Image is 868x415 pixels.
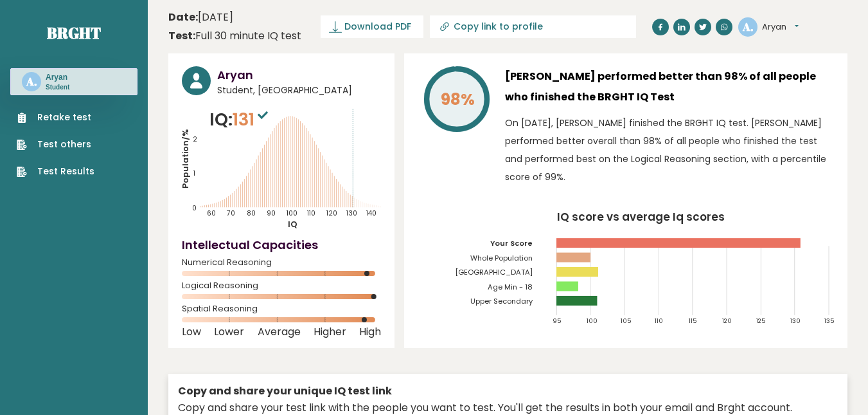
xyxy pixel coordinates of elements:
[258,329,301,335] span: Average
[26,74,37,89] text: A.
[182,306,381,311] span: Spatial Reasoning
[288,219,298,230] tspan: IQ
[757,317,766,325] tspan: 125
[209,107,271,133] p: IQ:
[168,10,233,25] time: [DATE]
[193,134,197,144] tspan: 2
[214,329,244,335] span: Lower
[17,165,94,178] a: Test Results
[180,129,191,189] tspan: Population/%
[790,317,801,325] tspan: 130
[182,283,381,288] span: Logical Reasoning
[182,236,381,254] h4: Intellectual Capacities
[314,329,346,335] span: Higher
[321,15,423,38] a: Download PDF
[455,267,533,277] tspan: [GEOGRAPHIC_DATA]
[587,317,598,325] tspan: 100
[46,83,69,92] p: Student
[47,23,101,43] a: Brght
[505,66,834,107] h3: [PERSON_NAME] performed better than 98% of all people who finished the BRGHT IQ Test
[287,208,298,218] tspan: 100
[217,84,381,97] span: Student, [GEOGRAPHIC_DATA]
[46,72,69,82] h3: Aryan
[346,208,357,218] tspan: 130
[182,329,201,335] span: Low
[723,317,732,325] tspan: 120
[824,317,834,325] tspan: 135
[621,317,631,325] tspan: 105
[17,138,94,151] a: Test others
[207,208,216,218] tspan: 60
[182,260,381,265] span: Numerical Reasoning
[233,107,271,131] span: 131
[470,253,533,263] tspan: Whole Population
[192,204,197,214] tspan: 0
[505,114,834,186] p: On [DATE], [PERSON_NAME] finished the BRGHT IQ test. [PERSON_NAME] performed better overall than ...
[247,208,256,218] tspan: 80
[17,111,94,124] a: Retake test
[168,10,198,24] b: Date:
[327,208,338,218] tspan: 120
[227,208,236,218] tspan: 70
[490,238,533,248] tspan: Your Score
[655,317,663,325] tspan: 110
[168,28,195,43] b: Test:
[168,28,301,44] div: Full 30 minute IQ test
[193,169,195,178] tspan: 1
[488,282,533,292] tspan: Age Min - 18
[553,317,561,325] tspan: 95
[217,66,381,84] h3: Aryan
[359,329,381,335] span: High
[557,209,725,225] tspan: IQ score vs average Iq scores
[178,383,838,399] div: Copy and share your unique IQ test link
[308,208,316,218] tspan: 110
[441,88,475,111] tspan: 98%
[367,208,377,218] tspan: 140
[689,317,696,325] tspan: 115
[470,296,533,306] tspan: Upper Secondary
[742,19,754,33] text: A.
[267,208,276,218] tspan: 90
[762,21,799,33] button: Aryan
[344,20,411,33] span: Download PDF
